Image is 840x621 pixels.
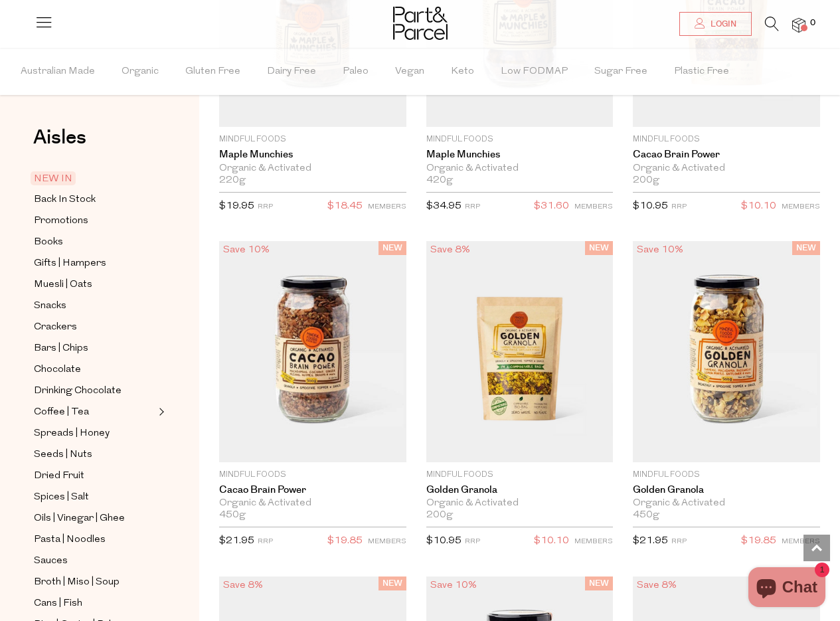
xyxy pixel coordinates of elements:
a: Spreads | Honey [34,425,155,442]
span: $10.10 [741,198,776,215]
span: $18.45 [327,198,363,215]
div: Organic & Activated [633,163,820,175]
div: Organic & Activated [426,163,614,175]
span: $10.95 [426,536,462,546]
a: Muesli | Oats [34,276,155,293]
span: Login [707,19,736,30]
div: Save 8% [219,577,267,594]
span: Chocolate [34,362,81,378]
span: $10.10 [534,533,569,550]
span: $21.95 [633,536,668,546]
inbox-online-store-chat: Shopify online store chat [744,567,829,610]
span: $10.95 [633,201,668,211]
span: Pasta | Noodles [34,532,106,548]
img: Cacao Brain Power [219,241,406,462]
a: Cacao Brain Power [219,484,406,496]
p: Mindful Foods [219,133,406,145]
small: MEMBERS [574,538,613,545]
span: Dried Fruit [34,468,84,484]
span: NEW [585,241,613,255]
span: 450g [219,509,246,521]
span: $19.85 [741,533,776,550]
small: RRP [465,538,480,545]
span: 450g [633,509,659,521]
p: Mindful Foods [633,469,820,481]
a: Golden Granola [633,484,820,496]
a: Back In Stock [34,191,155,208]
span: NEW [585,577,613,590]
div: Save 10% [426,577,481,594]
p: Mindful Foods [219,469,406,481]
span: Spices | Salt [34,489,89,505]
span: Books [34,234,63,250]
span: Drinking Chocolate [34,383,122,399]
p: Mindful Foods [426,469,614,481]
span: NEW [378,241,406,255]
a: Bars | Chips [34,340,155,357]
a: Promotions [34,213,155,229]
a: Pasta | Noodles [34,531,155,548]
span: Sugar Free [594,48,647,95]
div: Save 8% [426,241,474,259]
a: Coffee | Tea [34,404,155,420]
a: Dried Fruit [34,468,155,484]
small: MEMBERS [782,203,820,211]
div: Save 10% [633,241,687,259]
span: NEW [378,577,406,590]
span: Seeds | Nuts [34,447,92,463]
span: Low FODMAP [501,48,568,95]
a: Maple Munchies [219,149,406,161]
a: Drinking Chocolate [34,383,155,399]
img: Golden Granola [633,241,820,462]
span: 0 [807,17,819,29]
small: MEMBERS [368,538,406,545]
div: Save 8% [633,577,681,594]
span: Muesli | Oats [34,277,92,293]
a: Crackers [34,319,155,335]
small: RRP [258,538,273,545]
small: MEMBERS [368,203,406,211]
a: Maple Munchies [426,149,614,161]
a: Chocolate [34,361,155,378]
span: Back In Stock [34,192,96,208]
span: 420g [426,175,453,187]
div: Organic & Activated [219,497,406,509]
div: Organic & Activated [219,163,406,175]
span: Broth | Miso | Soup [34,575,120,590]
span: Organic [122,48,159,95]
span: Sauces [34,553,68,569]
span: $19.85 [327,533,363,550]
span: Keto [451,48,474,95]
a: Oils | Vinegar | Ghee [34,510,155,527]
span: NEW IN [31,171,76,185]
span: 200g [426,509,453,521]
span: $19.95 [219,201,254,211]
img: Part&Parcel [393,7,448,40]
img: Golden Granola [426,241,614,462]
span: Plastic Free [674,48,729,95]
span: Oils | Vinegar | Ghee [34,511,125,527]
span: Cans | Fish [34,596,82,612]
a: Gifts | Hampers [34,255,155,272]
span: NEW [792,241,820,255]
div: Organic & Activated [426,497,614,509]
small: RRP [671,203,687,211]
a: Books [34,234,155,250]
span: 220g [219,175,246,187]
div: Organic & Activated [633,497,820,509]
span: Dairy Free [267,48,316,95]
span: Spreads | Honey [34,426,110,442]
a: Golden Granola [426,484,614,496]
a: Cacao Brain Power [633,149,820,161]
a: Aisles [33,128,86,161]
span: Coffee | Tea [34,404,89,420]
small: MEMBERS [782,538,820,545]
a: NEW IN [34,171,155,187]
a: Snacks [34,298,155,314]
a: 0 [792,18,805,32]
span: $21.95 [219,536,254,546]
span: Crackers [34,319,77,335]
a: Login [679,12,752,36]
a: Broth | Miso | Soup [34,574,155,590]
span: $34.95 [426,201,462,211]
